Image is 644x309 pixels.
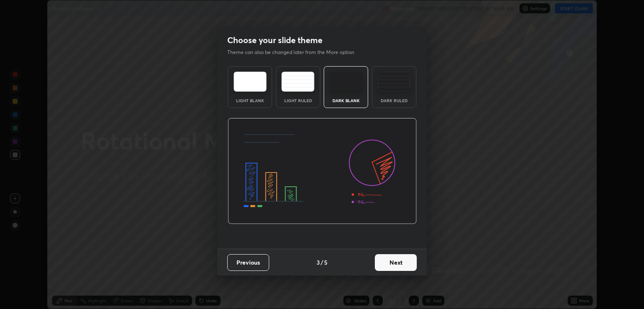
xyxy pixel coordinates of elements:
[228,118,417,224] img: darkThemeBanner.d06ce4a2.svg
[227,254,269,271] button: Previous
[281,72,314,92] img: lightRuledTheme.5fabf969.svg
[321,258,323,267] h4: /
[317,258,320,267] h4: 3
[281,98,315,103] div: Light Ruled
[227,49,363,56] p: Theme can also be changed later from the More option
[233,98,267,103] div: Light Blank
[377,72,410,92] img: darkRuledTheme.de295e13.svg
[329,98,363,103] div: Dark Blank
[324,258,327,267] h4: 5
[227,35,322,46] h2: Choose your slide theme
[377,98,411,103] div: Dark Ruled
[375,254,417,271] button: Next
[234,72,267,92] img: lightTheme.e5ed3b09.svg
[330,72,363,92] img: darkTheme.f0cc69e5.svg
